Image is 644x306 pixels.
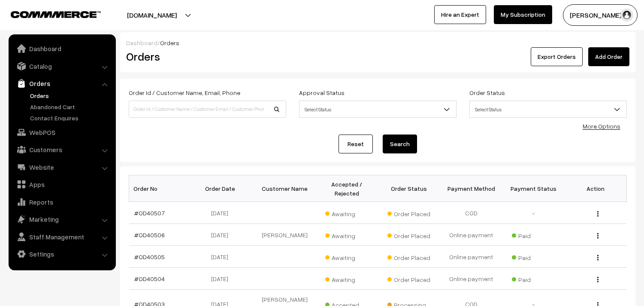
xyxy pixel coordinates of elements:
span: Paid [512,251,555,262]
label: Order Status [469,88,505,97]
div: / [126,38,629,47]
th: Action [565,175,627,202]
th: Accepted / Rejected [316,175,378,202]
span: Select Status [469,101,627,118]
button: Export Orders [531,47,583,66]
img: Menu [597,211,599,217]
a: Catalog [11,58,113,74]
a: More Options [583,122,620,130]
td: [DATE] [191,268,254,290]
h2: Orders [126,50,285,63]
span: Order Placed [387,229,430,240]
a: WebPOS [11,125,113,140]
span: Awaiting [325,207,368,218]
span: Orders [160,39,179,46]
a: My Subscription [494,5,552,24]
a: Staff Management [11,229,113,245]
span: Select Status [470,102,626,117]
a: #OD40505 [134,253,165,260]
th: Payment Method [440,175,502,202]
a: Reports [11,194,113,210]
span: Select Status [299,102,456,117]
th: Order Date [191,175,254,202]
th: Order No [129,175,191,202]
span: Order Placed [387,207,430,218]
label: Order Id / Customer Name, Email, Phone [129,88,240,97]
td: [DATE] [191,224,254,246]
span: Awaiting [325,229,368,240]
a: Dashboard [11,41,113,56]
span: Order Placed [387,251,430,262]
a: Orders [28,91,113,100]
img: COMMMERCE [11,11,101,18]
a: COMMMERCE [11,9,86,19]
button: [PERSON_NAME] s… [563,4,638,26]
th: Customer Name [254,175,316,202]
a: Website [11,159,113,175]
a: Dashboard [126,39,157,46]
input: Order Id / Customer Name / Customer Email / Customer Phone [129,101,286,118]
th: Payment Status [502,175,565,202]
a: Abandoned Cart [28,102,113,111]
button: [DOMAIN_NAME] [97,4,207,26]
span: Order Placed [387,273,430,284]
span: Awaiting [325,273,368,284]
td: [DATE] [191,246,254,268]
a: #OD40504 [134,275,165,282]
a: Hire an Expert [434,5,486,24]
a: Add Order [588,47,629,66]
a: Orders [11,76,113,91]
span: Awaiting [325,251,368,262]
td: - [502,202,565,224]
a: Reset [339,135,373,153]
td: [PERSON_NAME] [254,224,316,246]
td: [DATE] [191,202,254,224]
a: Marketing [11,211,113,227]
img: Menu [597,255,599,260]
a: Settings [11,246,113,262]
span: Select Status [299,101,457,118]
td: COD [440,202,502,224]
a: #OD40506 [134,231,165,239]
a: #OD40507 [134,209,165,217]
span: Paid [512,273,555,284]
img: Menu [597,277,599,282]
a: Customers [11,142,113,157]
img: user [620,9,633,21]
td: Online payment [440,224,502,246]
img: Menu [597,233,599,239]
a: Contact Enquires [28,113,113,122]
td: Online payment [440,268,502,290]
span: Paid [512,229,555,240]
a: Apps [11,177,113,192]
td: Online payment [440,246,502,268]
label: Approval Status [299,88,345,97]
th: Order Status [378,175,440,202]
button: Search [383,135,417,153]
